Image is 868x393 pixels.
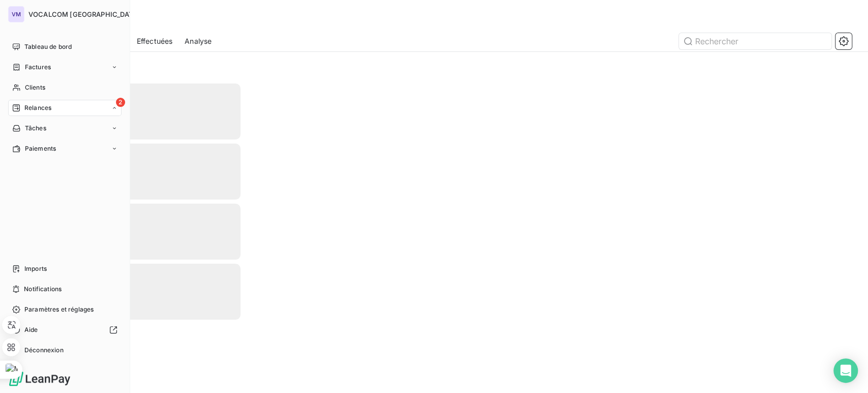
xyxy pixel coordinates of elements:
input: Rechercher [679,33,831,49]
span: Imports [24,264,47,273]
span: Effectuées [137,36,173,46]
span: Notifications [24,285,62,294]
span: VOCALCOM [GEOGRAPHIC_DATA] [28,10,140,18]
span: Aide [24,325,38,334]
span: Déconnexion [24,346,64,355]
img: Logo LeanPay [8,371,71,387]
span: Tableau de bord [24,42,72,51]
span: Factures [25,63,51,72]
span: Paiements [25,144,56,153]
span: Clients [25,83,45,92]
div: VM [8,6,24,22]
span: Analyse [185,36,212,46]
span: Relances [24,103,51,113]
span: 2 [116,98,125,107]
span: Tâches [25,124,46,133]
div: Open Intercom Messenger [833,358,858,383]
a: Aide [8,322,122,338]
span: Paramètres et réglages [24,305,94,314]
